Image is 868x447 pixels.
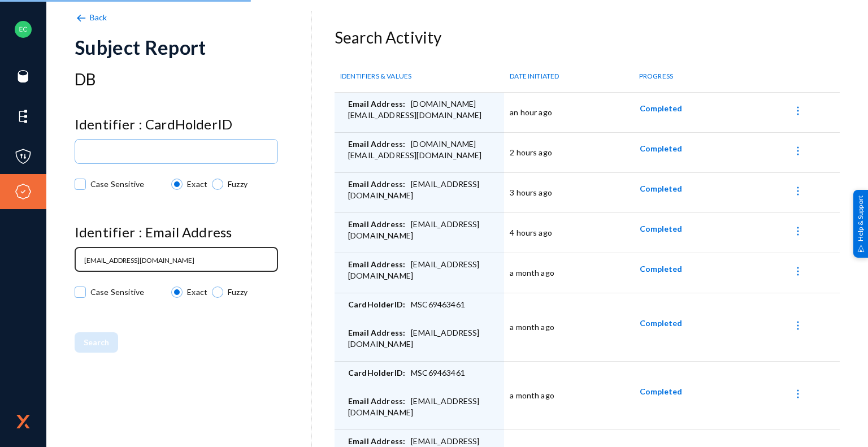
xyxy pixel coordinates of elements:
img: icon-compliance.svg [15,183,32,200]
span: Exact [183,178,207,190]
th: PROGRESS [625,61,727,93]
span: Completed [640,387,682,396]
td: an hour ago [504,93,624,133]
span: Email Address: [348,219,405,229]
span: Search [84,337,109,347]
button: Completed [631,219,691,239]
span: Exact [183,286,207,298]
img: icon-sources.svg [15,68,32,85]
div: [EMAIL_ADDRESS][DOMAIN_NAME] [348,219,498,247]
div: [EMAIL_ADDRESS][DOMAIN_NAME] [348,179,498,207]
span: CardHolderID: [348,300,405,309]
span: Completed [640,224,682,233]
span: Email Address: [348,436,405,446]
span: CardHolderID: [348,368,405,377]
div: MSC69463461 [348,367,498,396]
span: Completed [640,184,682,193]
span: Email Address: [348,179,405,189]
button: Completed [631,98,691,119]
button: Completed [631,179,691,199]
td: a month ago [504,362,624,430]
div: [EMAIL_ADDRESS][DOMAIN_NAME] [348,327,498,355]
img: icon-policies.svg [15,148,32,165]
img: icon-more.svg [792,105,804,116]
img: icon-more.svg [792,185,804,197]
img: icon-more.svg [792,225,804,237]
span: Completed [640,264,682,274]
td: a month ago [504,293,624,362]
img: icon-elements.svg [15,108,32,125]
td: 3 hours ago [504,173,624,213]
span: Fuzzy [223,286,248,298]
span: Completed [640,144,682,153]
img: icon-more.svg [792,266,804,277]
span: Email Address: [348,328,405,337]
button: Completed [631,138,691,159]
span: Fuzzy [223,178,248,190]
span: Case Sensitive [90,284,144,301]
img: 0d880be995809d985aeb68da747486e0 [15,21,32,38]
span: Completed [640,318,682,328]
img: icon-more.svg [792,388,804,400]
th: IDENTIFIERS & VALUES [335,61,504,93]
div: [DOMAIN_NAME][EMAIL_ADDRESS][DOMAIN_NAME] [348,138,498,167]
span: Email Address: [348,396,405,406]
div: [DOMAIN_NAME][EMAIL_ADDRESS][DOMAIN_NAME] [348,98,498,127]
button: Completed [631,313,691,333]
span: Email Address: [348,139,405,149]
h4: Identifier : Email Address [75,224,311,241]
h4: Identifier : CardHolderID [75,116,311,133]
span: Email Address: [348,99,405,109]
h3: DB [75,70,311,89]
th: DATE INITIATED [504,61,624,93]
div: Subject Report [75,36,311,59]
span: Email Address: [348,259,405,269]
td: 4 hours ago [504,213,624,253]
button: Search [75,332,118,353]
img: help_support.svg [857,245,865,252]
div: [EMAIL_ADDRESS][DOMAIN_NAME] [348,396,498,424]
button: Completed [631,259,691,279]
a: Back [75,12,110,22]
h3: Search Activity [335,28,840,47]
div: [EMAIL_ADDRESS][DOMAIN_NAME] [348,259,498,287]
img: icon-more.svg [792,320,804,331]
span: Completed [640,103,682,113]
div: Help & Support [853,189,868,257]
td: 2 hours ago [504,133,624,173]
div: MSC69463461 [348,299,498,327]
span: Case Sensitive [90,176,144,193]
button: Completed [631,381,691,402]
img: icon-more.svg [792,145,804,157]
td: a month ago [504,253,624,293]
span: Back [90,12,107,22]
img: back-arrow.svg [75,12,87,24]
